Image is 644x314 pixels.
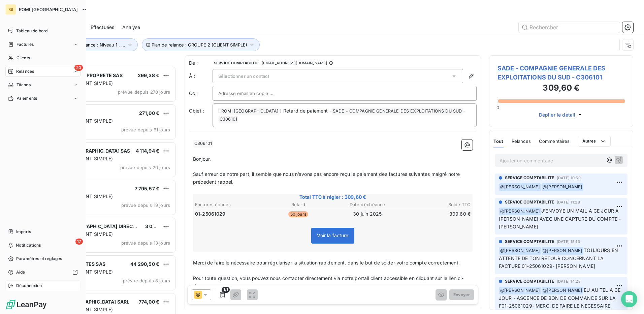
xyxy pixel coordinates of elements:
span: Total TTC à régler : 309,60 € [194,194,472,200]
th: Retard [264,201,333,208]
span: Paramètres et réglages [16,256,62,262]
span: Tâches [17,82,31,88]
span: @ [PERSON_NAME] [542,287,583,294]
div: Open Intercom Messenger [621,291,637,307]
span: Voir la facture [317,232,348,238]
span: prévue depuis 19 jours [121,202,170,208]
span: Sauf erreur de notre part, il semble que nous n’avons pas encore reçu le paiement des factures su... [193,171,461,185]
span: 44 290,50 € [130,261,159,267]
span: prévue depuis 8 jours [123,278,170,283]
label: À : [189,73,213,80]
span: C306101 [193,140,213,148]
span: SERVICE COMPTABILITE [505,199,554,205]
span: Commentaires [539,138,570,144]
img: Logo LeanPay [5,299,47,310]
button: Niveau de relance : Niveau 1 , ... [48,38,138,51]
span: prévue depuis 270 jours [118,89,170,95]
span: - [463,108,465,114]
span: 7 795,57 € [135,186,160,191]
label: Cc : [189,90,213,97]
span: 20 [74,65,83,71]
span: 774,00 € [139,299,159,305]
a: Imports [5,226,80,237]
span: ROMI [GEOGRAPHIC_DATA] [19,7,78,12]
span: prévue depuis 61 jours [121,127,170,132]
span: ROMI [GEOGRAPHIC_DATA] [220,107,280,115]
span: Plan de relance : GROUPE 2 (CLIENT SIMPLE) [152,42,247,48]
span: 3 085,56 € [145,223,171,229]
span: 271,00 € [139,110,159,116]
td: 30 juin 2025 [333,210,402,218]
span: 17 [75,239,83,245]
button: Déplier le détail [537,111,586,119]
span: @ [PERSON_NAME] [499,247,541,255]
input: Adresse email en copie ... [218,88,291,98]
span: @ [PERSON_NAME] [542,247,583,255]
span: SERVICE COMPTABILITE [505,175,554,181]
span: EU AU TEL A CE JOUR - ASCENCE DE BON DE COMMANDE SUR LA F01-25061029- MERCI DE FAIRE LE NECESSAIRE [499,287,622,309]
span: Pour toute question, vous pouvez nous contacter directement via notre portail client accessible e... [193,275,463,289]
button: Plan de relance : GROUPE 2 (CLIENT SIMPLE) [142,38,260,51]
span: [DATE] 10:59 [557,176,581,180]
th: Factures échues [195,201,263,208]
span: TOUJOURS EN ATTENTE DE TON RETOUR CONCERNANT LA FACTURE 01-25061029- [PERSON_NAME] [499,247,619,269]
span: [DATE] 14:23 [557,279,581,283]
span: ] Retard de paiement - [280,108,331,114]
span: @ [PERSON_NAME] [542,183,583,191]
span: Bonjour, [193,156,211,162]
input: Rechercher [519,22,620,33]
span: CHARIER [GEOGRAPHIC_DATA] SAS [47,148,130,154]
span: 4 114,94 € [136,148,160,154]
span: Relances [16,68,34,74]
span: - [EMAIL_ADDRESS][DOMAIN_NAME] [260,61,327,65]
span: Déplier le détail [539,111,576,118]
span: prévue depuis 13 jours [121,240,170,246]
span: C306101 [219,116,238,123]
span: prévue depuis 20 jours [120,165,170,170]
span: @ [PERSON_NAME] [499,287,541,294]
span: ISOLAC [GEOGRAPHIC_DATA] SARL [47,299,129,305]
span: Analyse [122,24,140,31]
span: Tableau de bord [16,28,47,34]
span: Niveau de relance : Niveau 1 , ... [58,42,125,48]
span: Sélectionner un contact [218,73,269,79]
span: Imports [16,229,31,235]
span: Notifications [16,242,41,248]
td: 309,60 € [402,210,471,218]
span: Paiements [17,95,37,101]
span: 299,38 € [138,72,159,78]
span: [DATE] 11:28 [557,200,580,204]
span: 50 jours [288,211,308,217]
span: @ [PERSON_NAME] [499,208,541,215]
a: Tableau de bord [5,26,80,36]
span: Déconnexion [16,283,42,289]
a: Paiements [5,93,80,104]
div: grid [32,66,176,314]
span: [ [218,108,220,114]
span: Tout [493,138,504,144]
div: RB [5,4,16,15]
span: J'ENVOYE UN MAIL A CE JOUR A [PERSON_NAME] AVEC UNE CAPTURE DU COMPTE - [PERSON_NAME] [499,208,622,229]
span: SADE - COMPAGNIE GENERALE DES EXPLOITATIONS DU SUD - C306101 [497,64,625,82]
span: Clients [17,55,30,61]
a: Aide [5,267,80,278]
span: 01-25061029 [195,211,226,217]
button: Autres [578,136,611,147]
th: Date d’échéance [333,201,402,208]
h3: 309,60 € [497,82,625,95]
span: De : [189,60,213,66]
span: Relances [512,138,531,144]
span: SADE - COMPAGNIE GENERALE DES EXPLOITATIONS DU SUD [332,107,463,115]
span: SERVICE COMPTABILITE [214,61,259,65]
span: 1/1 [222,287,230,293]
span: REGION [GEOGRAPHIC_DATA] DIRECTION DES VOIES NAVIGABLES SUB [47,223,214,229]
a: 20Relances [5,66,80,77]
a: Tâches [5,80,80,90]
span: Merci de faire le nécessaire pour régulariser la situation rapidement, dans le but de solder votr... [193,260,460,265]
a: Paramètres et réglages [5,253,80,264]
span: SERVICE COMPTABILITE [505,239,554,245]
th: Solde TTC [402,201,471,208]
span: Factures [17,41,34,48]
span: Effectuées [91,24,115,31]
button: Envoyer [449,289,474,300]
